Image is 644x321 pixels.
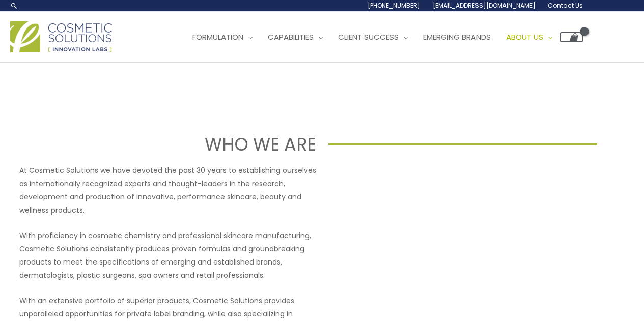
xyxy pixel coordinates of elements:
[433,1,536,10] span: [EMAIL_ADDRESS][DOMAIN_NAME]
[415,22,498,52] a: Emerging Brands
[560,32,583,42] a: View Shopping Cart, empty
[268,32,314,42] span: Capabilities
[19,229,316,282] p: With proficiency in cosmetic chemistry and professional skincare manufacturing, Cosmetic Solution...
[368,1,421,10] span: [PHONE_NUMBER]
[548,1,583,10] span: Contact Us
[19,164,316,217] p: At Cosmetic Solutions we have devoted the past 30 years to establishing ourselves as internationa...
[177,22,583,52] nav: Site Navigation
[498,22,560,52] a: About Us
[330,22,415,52] a: Client Success
[47,132,316,157] h1: WHO WE ARE
[10,21,112,52] img: Cosmetic Solutions Logo
[506,32,543,42] span: About Us
[338,32,399,42] span: Client Success
[192,32,243,42] span: Formulation
[260,22,330,52] a: Capabilities
[10,2,18,10] a: Search icon link
[185,22,260,52] a: Formulation
[423,32,491,42] span: Emerging Brands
